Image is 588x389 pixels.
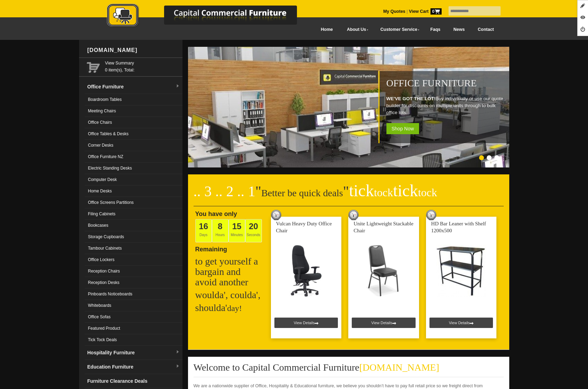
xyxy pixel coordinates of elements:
[229,219,245,242] span: Minutes
[348,210,359,220] img: tick tock deal clock
[212,219,229,242] span: Hours
[188,47,511,167] img: Office Furniture
[85,360,182,374] a: Education Furnituredropdown
[85,128,182,140] a: Office Tables & Desks
[85,220,182,231] a: Bookcases
[426,210,436,220] img: tick tock deal clock
[195,210,237,217] span: You have only
[85,346,182,360] a: Hospitality Furnituredropdown
[479,155,484,160] li: Page dot 1
[349,181,437,200] span: tick tick
[408,9,441,14] a: View Cart0
[447,22,471,37] a: News
[85,300,182,311] a: Whiteboards
[85,40,182,61] div: [DOMAIN_NAME]
[487,155,492,160] li: Page dot 2
[249,222,258,231] span: 20
[383,9,406,14] a: My Quotes
[373,22,424,37] a: Customer Service
[386,78,506,88] h1: Office Furniture
[195,303,265,313] h2: shoulda'
[85,117,182,128] a: Office Chairs
[494,155,499,160] li: Page dot 3
[409,9,442,14] strong: View Cart
[424,22,447,37] a: Faqs
[85,374,182,388] a: Furniture Clearance Deals
[343,183,437,199] span: "
[85,266,182,277] a: Reception Chairs
[85,323,182,334] a: Featured Product
[386,95,506,116] p: Buy individually or use our quote builder for discounts on multiple units through to bulk office ...
[176,350,180,354] img: dropdown
[386,96,436,101] strong: WE'VE GOT THE LOT!
[195,256,265,287] h2: to get yourself a bargain and avoid another
[85,151,182,163] a: Office Furniture NZ
[88,3,331,31] a: Capital Commercial Furniture Logo
[88,3,331,29] img: Capital Commercial Furniture Logo
[85,80,182,94] a: Office Furnituredropdown
[176,84,180,88] img: dropdown
[85,185,182,197] a: Home Desks
[85,197,182,208] a: Office Screens Partitions
[194,185,504,206] h2: Better be quick deals
[194,362,504,377] h2: Welcome to Capital Commercial Furniture
[85,254,182,266] a: Office Lockers
[85,288,182,300] a: Pinboards Noticeboards
[105,60,180,72] span: 0 item(s), Total:
[85,105,182,117] a: Meeting Chairs
[374,186,393,199] span: tock
[176,364,180,369] img: dropdown
[85,208,182,220] a: Filing Cabinets
[255,183,261,199] span: "
[188,164,511,168] a: Office Furniture WE'VE GOT THE LOT!Buy individually or use our quote builder for discounts on mul...
[232,222,241,231] span: 15
[85,231,182,243] a: Storage Cupboards
[245,219,262,242] span: Seconds
[359,362,439,373] span: [DOMAIN_NAME]
[105,60,180,67] a: View Summary
[85,140,182,151] a: Corner Desks
[431,8,442,15] span: 0
[195,219,212,242] span: Days
[471,22,500,37] a: Contact
[85,94,182,105] a: Boardroom Tables
[85,334,182,346] a: Tick Tock Deals
[195,290,265,300] h2: woulda', coulda',
[199,222,208,231] span: 16
[194,183,256,199] span: .. 3 .. 2 .. 1
[386,123,419,134] span: Shop Now
[271,210,281,220] img: tick tock deal clock
[418,186,437,199] span: tock
[227,304,242,313] span: day!
[85,277,182,288] a: Reception Desks
[85,243,182,254] a: Tambour Cabinets
[85,311,182,323] a: Office Sofas
[195,243,227,253] span: Remaining
[85,174,182,185] a: Computer Desk
[339,22,373,37] a: About Us
[85,163,182,174] a: Electric Standing Desks
[218,222,222,231] span: 8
